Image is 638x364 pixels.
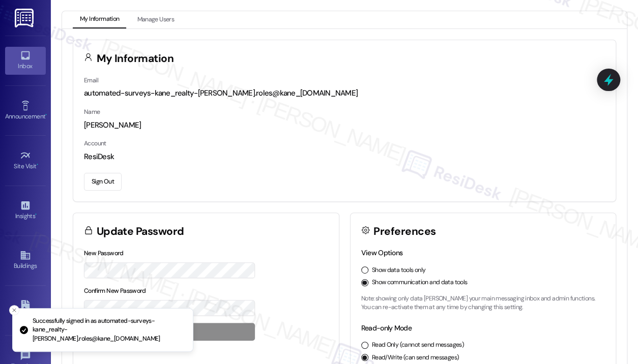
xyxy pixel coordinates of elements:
[372,341,464,350] label: Read Only (cannot send messages)
[84,249,124,257] label: New Password
[33,317,185,344] p: Successfully signed in as automated-surveys-kane_realty-[PERSON_NAME].roles@kane_[DOMAIN_NAME]
[5,247,46,274] a: Buildings
[84,88,605,99] div: automated-surveys-kane_realty-[PERSON_NAME].roles@kane_[DOMAIN_NAME]
[372,278,468,287] label: Show communication and data tools
[361,294,605,312] p: Note: showing only data [PERSON_NAME] your main messaging inbox and admin functions. You can re-a...
[97,53,174,64] h3: My Information
[361,248,403,257] label: View Options
[84,76,98,84] label: Email
[15,9,36,27] img: ResiDesk Logo
[5,147,46,174] a: Site Visit •
[373,226,436,237] h3: Preferences
[35,211,37,218] span: •
[372,353,459,362] label: Read/Write (can send messages)
[84,173,122,191] button: Sign Out
[73,11,126,28] button: My Information
[5,297,46,324] a: Leads
[9,305,19,315] button: Close toast
[84,108,100,116] label: Name
[45,111,47,118] span: •
[97,226,184,237] h3: Update Password
[84,120,605,131] div: [PERSON_NAME]
[361,323,412,332] label: Read-only Mode
[5,47,46,74] a: Inbox
[37,161,38,168] span: •
[372,266,426,275] label: Show data tools only
[84,287,146,295] label: Confirm New Password
[84,151,605,162] div: ResiDesk
[5,197,46,224] a: Insights •
[130,11,181,28] button: Manage Users
[84,139,106,147] label: Account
